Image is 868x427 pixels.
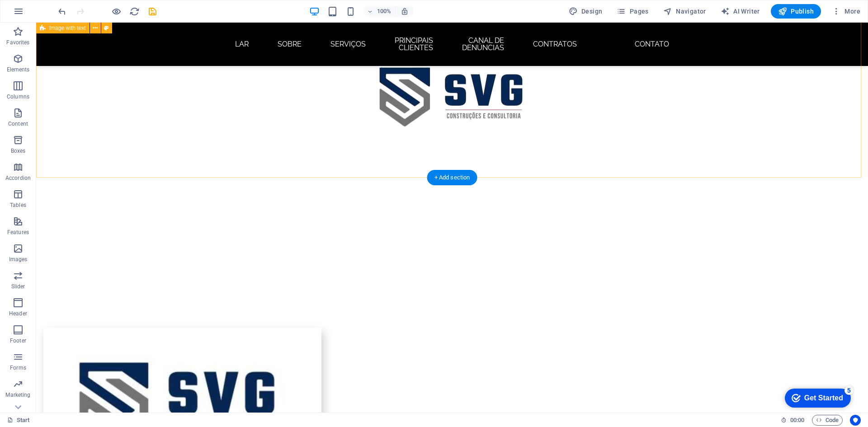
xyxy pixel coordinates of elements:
[6,39,29,46] p: Favorites
[9,256,28,263] p: Images
[401,7,409,15] i: On resize automatically adjust zoom level to fit chosen device.
[27,10,66,18] div: Get Started
[816,415,839,426] span: Code
[660,4,710,19] button: Navigator
[11,283,25,290] p: Slider
[7,229,29,236] p: Features
[613,4,652,19] button: Pages
[8,120,28,127] p: Content
[7,66,30,73] p: Elements
[49,25,86,31] span: Image with text
[427,170,477,185] div: + Add section
[111,6,122,17] button: Click here to leave preview mode and continue editing
[10,337,26,344] p: Footer
[717,4,764,19] button: AI Writer
[7,5,73,23] div: Get Started 5 items remaining, 0% complete
[147,6,158,17] button: save
[663,7,706,16] span: Navigator
[778,7,814,16] span: Publish
[10,364,26,371] p: Forms
[11,147,26,155] p: Boxes
[721,7,760,16] span: AI Writer
[67,2,76,11] div: 5
[617,7,648,16] span: Pages
[828,4,864,19] button: More
[5,174,31,182] p: Accordion
[565,4,606,19] button: Design
[850,415,861,426] button: Usercentrics
[565,4,606,19] div: Design (Ctrl+Alt+Y)
[812,415,843,426] button: Code
[147,6,158,17] i: Save (Ctrl+S)
[7,93,29,100] p: Columns
[569,7,603,16] span: Design
[57,6,67,17] button: undo
[129,6,140,17] button: reload
[7,415,30,426] a: Click to cancel selection. Double-click to open Pages
[129,6,140,17] i: Reload page
[797,417,798,423] span: :
[790,415,804,426] span: 00 00
[832,7,860,16] span: More
[10,202,26,209] p: Tables
[57,6,67,17] i: Undo: Change menu items (Ctrl+Z)
[781,415,805,426] h6: Session time
[9,310,27,317] p: Header
[377,6,392,17] h6: 100%
[363,6,396,17] button: 100%
[771,4,821,19] button: Publish
[5,391,30,399] p: Marketing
